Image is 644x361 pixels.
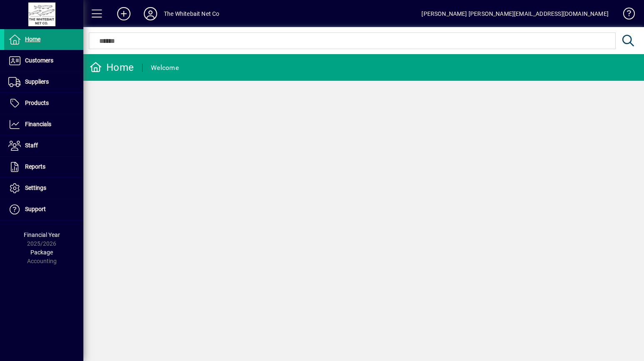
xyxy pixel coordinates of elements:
a: Customers [4,50,83,71]
span: Suppliers [25,78,49,85]
span: Support [25,206,46,212]
a: Products [4,93,83,114]
a: Staff [4,135,83,156]
a: Knowledge Base [617,2,634,29]
span: Home [25,36,40,42]
a: Suppliers [4,72,83,92]
span: Products [25,100,49,106]
button: Profile [137,6,164,21]
a: Reports [4,157,83,177]
span: Staff [25,142,38,149]
a: Settings [4,178,83,199]
span: Financial Year [24,232,60,238]
span: Settings [25,184,46,191]
div: Welcome [151,61,179,75]
div: [PERSON_NAME] [PERSON_NAME][EMAIL_ADDRESS][DOMAIN_NAME] [421,7,609,20]
span: Package [30,249,53,256]
span: Reports [25,163,45,170]
a: Support [4,199,83,220]
span: Customers [25,57,53,64]
span: Financials [25,121,51,127]
button: Add [110,6,137,21]
a: Financials [4,114,83,135]
div: The Whitebait Net Co [164,7,220,20]
div: Home [90,61,134,74]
